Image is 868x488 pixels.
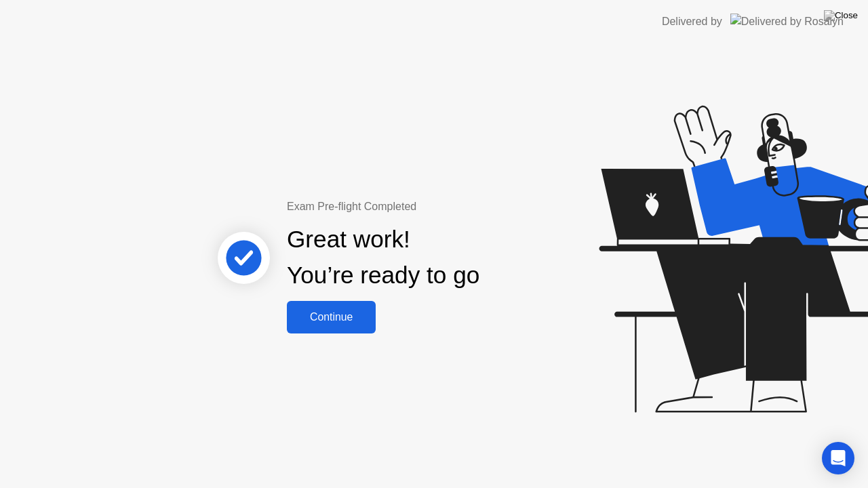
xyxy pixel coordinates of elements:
div: Great work! You’re ready to go [287,222,479,293]
div: Delivered by [662,14,722,30]
button: Continue [287,301,376,333]
img: Delivered by Rosalyn [730,14,844,29]
div: Exam Pre-flight Completed [287,199,567,215]
div: Open Intercom Messenger [822,442,854,474]
div: Continue [291,311,372,323]
img: Close [824,10,858,21]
